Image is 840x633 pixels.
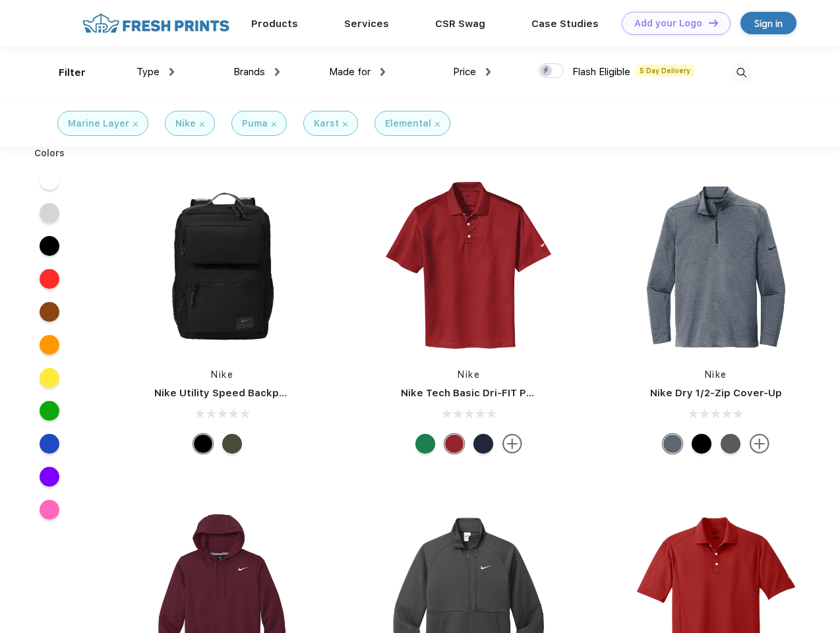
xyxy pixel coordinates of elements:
[740,12,796,34] a: Sign in
[193,434,213,454] div: Black
[251,18,298,30] a: Products
[242,117,268,131] div: Puma
[473,434,493,454] div: Midnight Navy
[78,12,233,35] img: fo%20logo%202.webp
[721,434,740,454] div: Black Heather
[59,65,86,80] div: Filter
[401,387,542,399] a: Nike Tech Basic Dri-FIT Polo
[650,387,782,399] a: Nike Dry 1/2-Zip Cover-Up
[453,66,476,78] span: Price
[458,369,480,380] a: Nike
[750,434,769,454] img: more.svg
[663,434,682,454] div: Navy Heather
[200,122,204,127] img: filter_cancel.svg
[628,179,804,355] img: func=resize&h=266
[380,68,385,76] img: dropdown.png
[636,65,694,76] span: 5 Day Delivery
[692,434,711,454] div: Black
[444,434,464,454] div: Pro Red
[133,122,138,127] img: filter_cancel.svg
[435,18,485,30] a: CSR Swag
[486,68,491,76] img: dropdown.png
[705,369,727,380] a: Nike
[68,117,129,131] div: Marine Layer
[731,62,752,84] img: desktop_search.svg
[502,434,522,454] img: more.svg
[211,369,233,380] a: Nike
[435,122,440,127] img: filter_cancel.svg
[314,117,339,131] div: Karst
[222,434,242,454] div: Cargo Khaki
[754,16,783,31] div: Sign in
[572,66,630,78] span: Flash Eligible
[381,179,556,355] img: func=resize&h=266
[233,66,265,78] span: Brands
[634,18,702,29] div: Add your Logo
[344,18,389,30] a: Services
[175,117,196,131] div: Nike
[135,179,310,355] img: func=resize&h=266
[343,122,347,127] img: filter_cancel.svg
[275,68,280,76] img: dropdown.png
[169,68,174,76] img: dropdown.png
[415,434,435,454] div: Luck Green
[385,117,431,131] div: Elemental
[329,66,371,78] span: Made for
[709,19,718,26] img: DT
[136,66,160,78] span: Type
[154,387,297,399] a: Nike Utility Speed Backpack
[272,122,276,127] img: filter_cancel.svg
[24,146,75,160] div: Colors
